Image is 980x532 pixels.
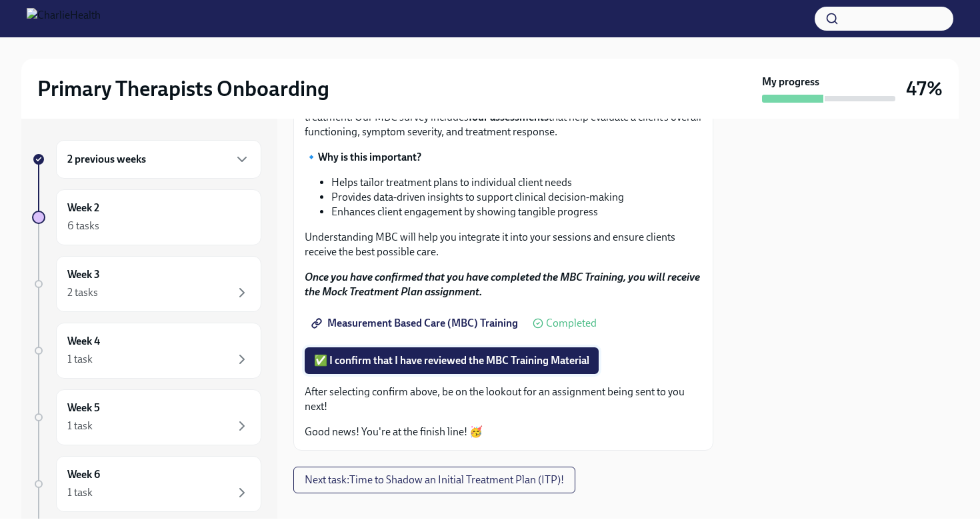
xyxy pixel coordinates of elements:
[67,267,100,282] h6: Week 3
[67,219,99,233] div: 6 tasks
[67,285,98,300] div: 2 tasks
[318,151,421,163] strong: Why is this important?
[67,334,100,349] h6: Week 4
[305,271,700,298] strong: Once you have confirmed that you have completed the MBC Training, you will receive the Mock Treat...
[67,352,93,367] div: 1 task
[762,75,819,89] strong: My progress
[32,456,261,512] a: Week 61 task
[314,354,589,367] span: ✅ I confirm that I have reviewed the MBC Training Material
[27,8,101,29] img: CharlieHealth
[67,401,100,415] h6: Week 5
[37,75,329,102] h2: Primary Therapists Onboarding
[56,140,261,179] div: 2 previous weeks
[906,77,943,101] h3: 47%
[32,323,261,379] a: Week 41 task
[305,473,564,487] span: Next task : Time to Shadow an Initial Treatment Plan (ITP)!
[67,201,99,215] h6: Week 2
[305,347,599,374] button: ✅ I confirm that I have reviewed the MBC Training Material
[293,467,575,493] button: Next task:Time to Shadow an Initial Treatment Plan (ITP)!
[331,190,702,205] li: Provides data-driven insights to support clinical decision-making
[305,230,702,259] p: Understanding MBC will help you integrate it into your sessions and ensure clients receive the be...
[305,385,702,414] p: After selecting confirm above, be on the lookout for an assignment being sent to you next!
[331,205,702,219] li: Enhances client engagement by showing tangible progress
[67,152,146,167] h6: 2 previous weeks
[305,150,702,165] p: 🔹
[32,189,261,245] a: Week 26 tasks
[314,317,518,330] span: Measurement Based Care (MBC) Training
[305,425,702,439] p: Good news! You're at the finish line! 🥳
[331,175,702,190] li: Helps tailor treatment plans to individual client needs
[67,467,100,482] h6: Week 6
[67,419,93,433] div: 1 task
[32,389,261,445] a: Week 51 task
[546,318,597,329] span: Completed
[32,256,261,312] a: Week 32 tasks
[305,310,527,337] a: Measurement Based Care (MBC) Training
[67,485,93,500] div: 1 task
